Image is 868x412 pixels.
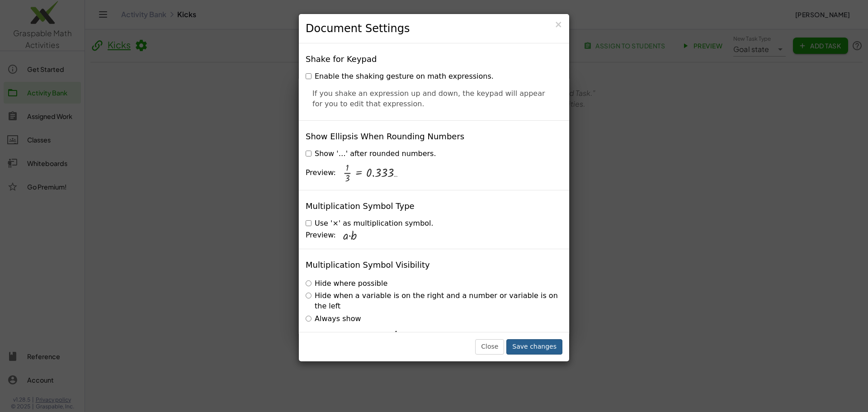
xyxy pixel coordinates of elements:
[306,279,387,289] label: Hide where possible
[306,230,336,241] span: Preview:
[306,291,562,312] label: Hide when a variable is on the right and a number or variable is on the left
[306,316,311,322] input: Always show
[306,260,430,270] h4: Multiplication Symbol Visibility
[306,314,361,324] label: Always show
[306,149,436,159] label: Show '…' after rounded numbers.
[306,202,415,211] h4: Multiplication Symbol Type
[306,280,311,286] input: Hide where possible
[306,293,311,298] input: Hide when a variable is on the right and a number or variable is on the left
[306,132,464,141] h4: Show Ellipsis When Rounding Numbers
[306,151,311,156] input: Show '…' after rounded numbers.
[554,19,562,30] span: ×
[306,55,377,64] h4: Shake for Keypad
[306,71,494,82] label: Enable the shaking gesture on math expressions.
[306,218,434,229] label: Use '×' as multiplication symbol.
[306,21,562,36] h3: Document Settings
[312,89,556,109] p: If you shake an expression up and down, the keypad will appear for you to edit that expression.
[306,220,311,226] input: Use '×' as multiplication symbol.
[306,168,336,178] span: Preview:
[554,20,562,29] button: Close
[506,339,562,355] button: Save changes
[306,73,311,79] input: Enable the shaking gesture on math expressions.
[475,339,504,355] button: Close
